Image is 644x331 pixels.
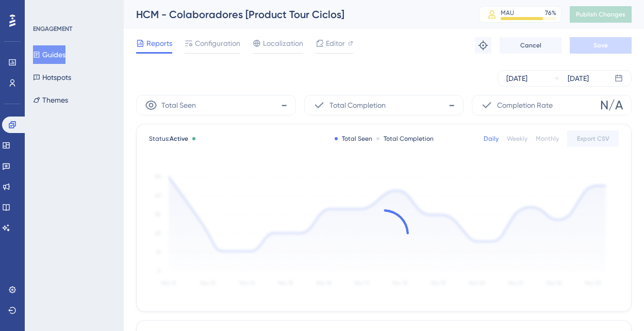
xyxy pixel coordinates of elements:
div: Monthly [536,135,559,143]
span: Localization [263,37,303,49]
span: Completion Rate [497,99,553,111]
span: Active [170,135,188,142]
span: N/A [600,97,623,113]
span: Publish Changes [576,10,625,19]
span: Cancel [520,41,541,49]
div: Total Completion [376,135,434,143]
div: Weekly [507,135,527,143]
div: [DATE] [568,72,589,85]
button: Guides [33,45,65,64]
span: Editor [326,37,345,49]
span: Status: [149,135,188,143]
div: 76 % [545,9,556,17]
div: [DATE] [506,72,527,85]
span: Total Completion [329,99,386,111]
button: Cancel [500,37,562,54]
button: Save [570,37,632,54]
div: Daily [484,135,499,143]
button: Publish Changes [570,6,632,23]
div: Total Seen [335,135,372,143]
div: MAU [501,9,514,17]
button: Export CSV [567,130,619,147]
span: Reports [146,37,172,49]
button: Themes [33,91,68,109]
span: - [449,97,455,113]
div: ENGAGEMENT [33,25,72,33]
span: Configuration [195,37,240,49]
span: Save [593,41,608,49]
span: Export CSV [577,135,609,143]
span: - [281,97,287,113]
div: HCM - Colaboradores [Product Tour Ciclos] [136,7,453,22]
span: Total Seen [161,99,196,111]
button: Hotspots [33,68,71,87]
